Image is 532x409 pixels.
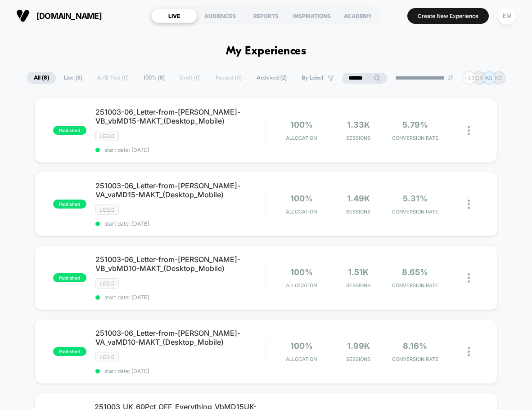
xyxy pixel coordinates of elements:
span: LG2.0 [95,131,119,141]
button: EM [496,7,518,25]
button: [DOMAIN_NAME] [14,9,104,23]
span: 100% [290,341,313,351]
span: published [53,347,86,356]
button: Create New Experience [407,8,489,24]
img: close [468,200,470,209]
img: Visually logo [16,9,30,22]
span: [DOMAIN_NAME] [36,11,102,21]
span: 1.51k [348,267,369,277]
span: Sessions [332,282,384,289]
span: 251003-06_Letter-from-[PERSON_NAME]-VA_vaMD10-MAKT_(Desktop_Mobile) [95,329,266,347]
span: 100% ( 8 ) [137,72,171,84]
span: Sessions [332,209,384,215]
span: By Label [302,75,323,81]
div: ACADEMY [335,9,381,23]
h1: My Experiences [226,45,307,58]
div: + 43 [463,71,476,84]
img: close [468,273,470,283]
span: Sessions [332,356,384,362]
div: EM [498,7,516,25]
span: Allocation [286,356,317,362]
div: LIVE [151,9,197,23]
span: CONVERSION RATE [389,209,441,215]
div: REPORTS [243,9,289,23]
span: published [53,200,86,209]
span: LG2.0 [95,352,119,362]
span: start date: [DATE] [95,147,266,153]
img: close [468,347,470,356]
span: start date: [DATE] [95,220,266,227]
span: Allocation [286,282,317,289]
div: INSPIRATIONS [289,9,335,23]
p: KZ [495,75,502,81]
span: Live ( 8 ) [57,72,89,84]
span: 251003-06_Letter-from-[PERSON_NAME]-VA_vaMD15-MAKT_(Desktop_Mobile) [95,181,266,199]
span: 1.49k [347,194,370,203]
span: published [53,126,86,135]
span: LG2.0 [95,204,119,215]
span: 251003-06_Letter-from-[PERSON_NAME]-VB_vbMD15-MAKT_(Desktop_Mobile) [95,107,266,125]
span: start date: [DATE] [95,294,266,301]
span: 100% [290,267,313,277]
p: AS [485,75,492,81]
span: Sessions [332,135,384,141]
span: 5.31% [403,194,428,203]
span: 1.99k [347,341,370,351]
p: CR [475,75,483,81]
span: Allocation [286,135,317,141]
span: 8.16% [403,341,427,351]
span: published [53,273,86,282]
span: 100% [290,194,313,203]
span: CONVERSION RATE [389,282,441,289]
span: LG2.0 [95,278,119,289]
span: 8.65% [402,267,428,277]
img: close [468,126,470,135]
span: All ( 8 ) [27,72,56,84]
span: start date: [DATE] [95,368,266,374]
span: CONVERSION RATE [389,356,441,362]
span: 5.79% [402,120,428,129]
div: AUDIENCES [197,9,243,23]
span: Allocation [286,209,317,215]
span: 251003-06_Letter-from-[PERSON_NAME]-VB_vbMD10-MAKT_(Desktop_Mobile) [95,255,266,273]
span: CONVERSION RATE [389,135,441,141]
span: 1.33k [347,120,370,129]
span: Archived ( 2 ) [250,72,293,84]
img: end [448,75,453,80]
span: 100% [290,120,313,129]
